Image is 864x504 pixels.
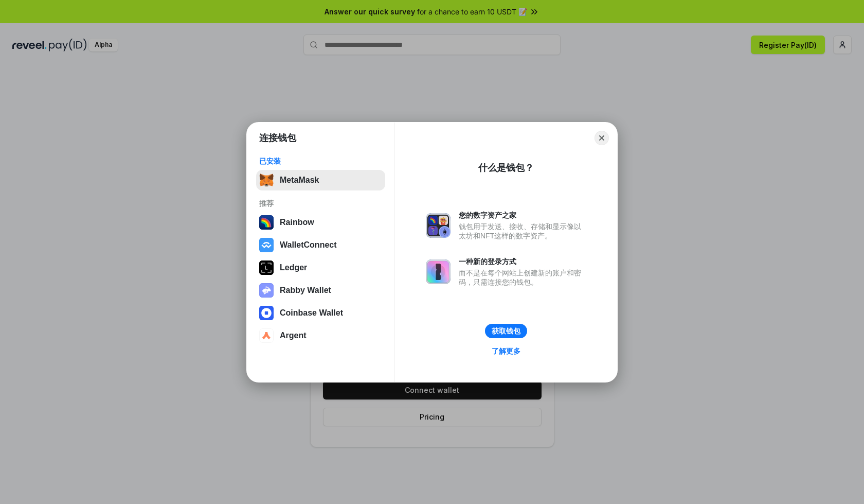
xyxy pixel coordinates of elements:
[280,240,337,250] div: WalletConnect
[280,176,319,185] div: MetaMask
[256,235,385,255] button: WalletConnect
[280,308,343,318] div: Coinbase Wallet
[459,268,586,287] div: 而不是在每个网站上创建新的账户和密码，只需连接您的钱包。
[426,259,451,284] img: svg+xml,%3Csvg%20xmlns%3D%22http%3A%2F%2Fwww.w3.org%2F2000%2Fsvg%22%20fill%3D%22none%22%20viewBox...
[280,263,307,272] div: Ledger
[259,132,296,144] h1: 连接钱包
[259,215,274,230] img: svg+xml,%3Csvg%20width%3D%22120%22%20height%3D%22120%22%20viewBox%3D%220%200%20120%20120%22%20fil...
[259,306,274,320] img: svg+xml,%3Csvg%20width%3D%2228%22%20height%3D%2228%22%20viewBox%3D%220%200%2028%2028%22%20fill%3D...
[459,211,586,220] div: 您的数字资产之家
[256,170,385,190] button: MetaMask
[259,283,274,298] img: svg+xml,%3Csvg%20xmlns%3D%22http%3A%2F%2Fwww.w3.org%2F2000%2Fsvg%22%20fill%3D%22none%22%20viewBox...
[259,238,274,252] img: svg+xml,%3Csvg%20width%3D%2228%22%20height%3D%2228%22%20viewBox%3D%220%200%2028%2028%22%20fill%3D...
[256,212,385,233] button: Rainbow
[280,218,314,227] div: Rainbow
[426,213,451,238] img: svg+xml,%3Csvg%20xmlns%3D%22http%3A%2F%2Fwww.w3.org%2F2000%2Fsvg%22%20fill%3D%22none%22%20viewBox...
[595,131,609,145] button: Close
[259,260,274,275] img: svg+xml,%3Csvg%20xmlns%3D%22http%3A%2F%2Fwww.w3.org%2F2000%2Fsvg%22%20width%3D%2228%22%20height%3...
[256,257,385,278] button: Ledger
[485,344,527,358] a: 了解更多
[492,346,520,356] div: 了解更多
[256,303,385,323] button: Coinbase Wallet
[478,162,534,174] div: 什么是钱包？
[485,324,527,338] button: 获取钱包
[492,326,520,336] div: 获取钱包
[259,173,274,187] img: svg+xml,%3Csvg%20fill%3D%22none%22%20height%3D%2233%22%20viewBox%3D%220%200%2035%2033%22%20width%...
[459,257,586,266] div: 一种新的登录方式
[459,222,586,240] div: 钱包用于发送、接收、存储和显示像以太坊和NFT这样的数字资产。
[259,328,274,343] img: svg+xml,%3Csvg%20width%3D%2228%22%20height%3D%2228%22%20viewBox%3D%220%200%2028%2028%22%20fill%3D...
[280,331,307,340] div: Argent
[256,325,385,346] button: Argent
[256,280,385,301] button: Rabby Wallet
[280,286,331,295] div: Rabby Wallet
[259,199,382,208] div: 推荐
[259,157,382,166] div: 已安装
